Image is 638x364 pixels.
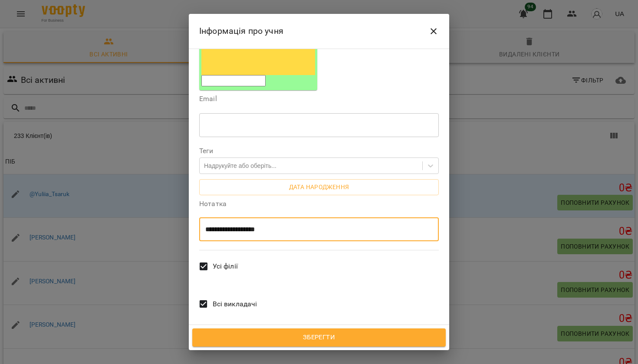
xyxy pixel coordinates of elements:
[199,200,439,207] label: Нотатка
[213,299,257,309] span: Всі викладачі
[204,161,276,170] div: Надрукуйте або оберіть...
[199,179,439,195] button: Дата народження
[199,24,283,38] h6: Інформація про учня
[192,328,446,347] button: Зберегти
[199,148,439,154] label: Теги
[213,261,238,272] span: Усі філії
[423,21,444,42] button: Close
[202,332,436,343] span: Зберегти
[206,182,432,192] span: Дата народження
[199,95,439,102] label: Email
